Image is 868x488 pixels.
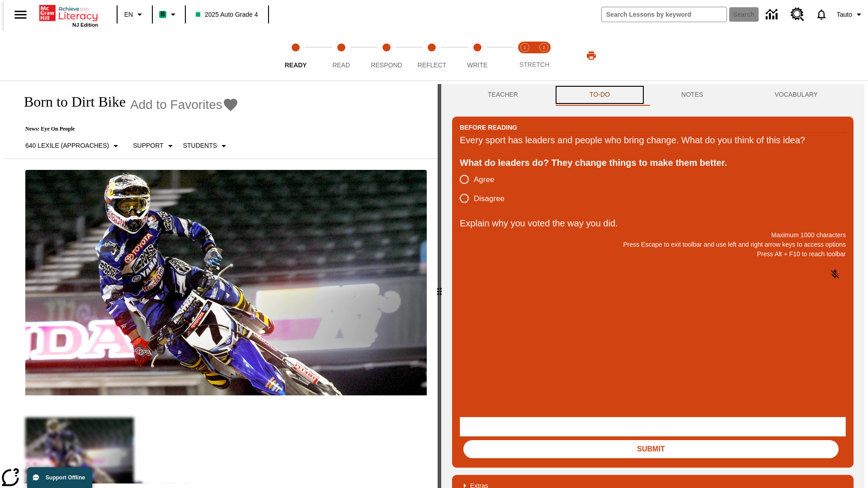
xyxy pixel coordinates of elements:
button: Write step 5 of 5 [451,31,504,80]
button: VOCABULARY [739,84,854,106]
p: News: Eye On People [14,126,239,132]
img: Motocross racer James Stewart flies through the air on his dirt bike. [25,170,427,396]
text: 1 [524,45,526,50]
p: 640 Lexile (Approaches) [25,141,109,150]
button: Boost Class color is mint green. Change class color [156,6,182,23]
span: EN [124,10,133,19]
p: Maximum 1000 characters [460,230,846,240]
button: TO-DO [554,84,646,106]
button: Ready step 1 of 5 [269,31,322,80]
button: Respond step 3 of 5 [360,31,413,80]
span: Reflect [418,61,447,69]
a: Resource Center, Will open in new tab [785,2,810,27]
button: Select Lexile, 640 Lexile (Approaches) [22,138,125,154]
button: Add to Favorites - Born to Dirt Bike [130,97,239,113]
span: Add to Favorites [130,98,222,112]
a: Notifications [810,3,833,26]
p: Support [133,141,163,150]
span: Disagree [474,193,505,205]
button: Select Student [179,138,233,154]
button: Teacher [452,84,554,106]
a: Data Center [760,2,785,27]
span: Ready [285,61,307,69]
span: Agree [474,174,494,186]
span: Read [332,61,350,69]
div: Instructional Panel Tabs [452,84,854,106]
span: Support Offline [46,474,85,481]
div: What do leaders do? They change things to make them better. [460,155,846,170]
button: Scaffolds, Support [129,138,179,154]
span: B [160,9,165,20]
button: Open side menu [7,1,34,28]
h2: Before Reading [460,122,517,132]
button: Click to activate and allow voice recognition [824,263,846,285]
p: Press Alt + F10 to reach toolbar [460,249,846,259]
span: STRETCH [519,61,549,68]
span: NJ Edition [72,22,98,28]
p: Students [183,141,217,150]
button: Reflect step 4 of 5 [406,31,458,80]
button: Submit [463,440,839,458]
button: Language: EN, Select a language [120,6,149,23]
text: 2 [542,45,545,50]
button: Profile/Settings [833,6,868,23]
p: Press Escape to exit toolbar and use left and right arrow keys to access options [460,240,846,249]
div: Every sport has leaders and people who bring change. What do you think of this idea? [460,133,846,147]
input: search field [602,7,726,22]
div: Home [39,3,98,28]
button: NOTES [646,84,739,106]
span: Respond [371,61,402,69]
span: Tauto [837,10,852,19]
div: Press Enter or Spacebar and then press right and left arrow keys to move the slider [438,84,441,488]
span: Write [467,61,487,69]
button: Read step 2 of 5 [315,31,367,80]
div: activity [441,84,864,488]
div: reading [4,84,438,483]
div: poll [460,170,512,208]
p: Explain why you voted the way you did. [460,216,846,230]
button: Support Offline [27,467,92,488]
span: 2025 Auto Grade 4 [196,10,258,19]
button: Stretch Respond step 2 of 2 [531,31,557,80]
h1: Born to Dirt Bike [14,94,126,110]
button: Stretch Read step 1 of 2 [512,31,538,80]
body: Explain why you voted the way you did. Maximum 1000 characters Press Alt + F10 to reach toolbar P... [4,7,132,15]
button: Print [577,47,606,64]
